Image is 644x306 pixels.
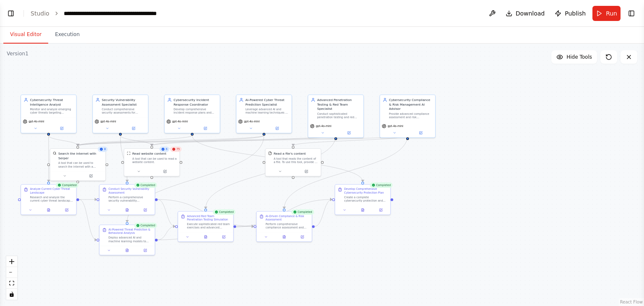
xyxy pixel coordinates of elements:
button: Open in side panel [152,169,177,174]
div: Advanced Red Team Penetration Testing Simulation [187,214,231,221]
div: Version 1 [7,50,29,57]
g: Edge from c897d890-7996-4841-a707-5be5157c1089 to 4b1ab3c4-8981-4e95-b62c-53211c586ac3 [150,135,266,146]
span: gpt-4o-mini [244,120,260,124]
button: Open in side panel [336,130,361,136]
g: Edge from cf62a043-03ae-4ed3-9f0b-64363f85cee7 to cef5614b-f7ed-4e3c-bda2-7e75dea347ae [79,197,96,242]
div: Cybersecurity Incident Response Coordinator [174,98,217,106]
div: Security Vulnerability Assessment SpecialistConduct comprehensive security assessments for {busin... [92,94,148,133]
span: gpt-4o-mini [387,124,403,128]
button: Download [502,6,548,21]
div: A tool that can be used to search the internet with a search_query. Supports different search typ... [58,161,103,169]
g: Edge from c897d890-7996-4841-a707-5be5157c1089 to cef5614b-f7ed-4e3c-bda2-7e75dea347ae [125,135,266,222]
button: toggle interactivity [6,289,17,300]
span: 8 [104,148,106,151]
div: CompletedAI-Powered Threat Prediction & Behavioral AnalysisDeploy advanced AI and machine learnin... [99,225,155,255]
a: Studio [31,10,49,17]
g: Edge from cef5614b-f7ed-4e3c-bda2-7e75dea347ae to 19c24993-3f75-451e-bb21-bace696ac65f [158,224,175,242]
button: Open in side panel [293,169,319,174]
span: Run [606,9,617,18]
span: 75 [177,148,180,151]
nav: breadcrumb [31,9,158,18]
div: Cybersecurity Compliance & Risk Management AI Advisor [389,98,433,111]
div: React Flow controls [6,256,17,300]
div: CompletedAdvanced Red Team Penetration Testing SimulationExecute sophisticated red team exercises... [178,211,234,242]
div: Conduct comprehensive security assessments for {business_type} organizations, identifying system ... [102,107,145,114]
div: Completed [370,182,392,188]
div: AI-Powered Cyber Threat Prediction Specialist [245,98,289,106]
span: Hide Tools [566,54,592,60]
g: Edge from 55bf904a-0f4a-4c89-86cd-1ae63370cfef to 35af38a8-fd7d-4253-ac39-f80e9569abc7 [291,135,410,146]
button: View output [196,234,215,240]
div: Cybersecurity Threat Intelligence Analyst [30,98,73,106]
g: Edge from 57824e2e-ed7d-49f8-b859-9dac5e1db623 to 7ecac0fb-6ad6-4f9e-9783-300a77557287 [190,135,365,182]
button: Open in side panel [138,248,153,253]
div: Deploy advanced AI and machine learning models to analyze threat patterns, predict future attack ... [109,236,152,243]
span: Download [516,9,545,18]
button: zoom out [6,267,17,278]
button: Open in side panel [121,126,146,131]
div: CompletedConduct Security Vulnerability AssessmentPerform a comprehensive security vulnerability ... [99,184,155,215]
button: View output [275,234,293,240]
div: Completed [134,223,157,228]
div: 675ScrapeWebsiteToolRead website contentA tool that can be used to read a website content. [124,148,180,176]
button: Open in side panel [373,207,389,213]
span: gpt-4o-mini [29,120,44,124]
g: Edge from fd47ff4b-8042-4002-aa45-08036ecc5c3b to 336607c1-39fe-4bd0-a010-286374c8668b [118,135,130,182]
button: View output [118,207,137,213]
img: FileReadTool [268,151,272,155]
div: Perform a comprehensive security vulnerability assessment for the {business_type} business. Resea... [109,195,152,202]
button: Open in side panel [216,234,231,240]
g: Edge from 336607c1-39fe-4bd0-a010-286374c8668b to 19c24993-3f75-451e-bb21-bace696ac65f [158,197,175,229]
button: fit view [6,278,17,289]
g: Edge from dc04b820-f5d8-4729-903b-ba4c9f23f82b to cf62a043-03ae-4ed3-9f0b-64363f85cee7 [47,135,51,182]
div: Cybersecurity Threat Intelligence AnalystMonitor and analyze emerging cyber threats targeting {bu... [21,94,77,133]
div: Completed [291,209,314,215]
button: Open in side panel [59,207,75,213]
g: Edge from 5858c691-189e-4039-97fd-4c6f9bf46e48 to 19c24993-3f75-451e-bb21-bace696ac65f [203,135,338,209]
div: Advanced Penetration Testing & Red Team Specialist [317,98,361,111]
button: Open in side panel [78,173,104,179]
button: Publish [551,6,589,21]
span: Publish [565,9,586,18]
g: Edge from 19c24993-3f75-451e-bb21-bace696ac65f to 7ecac0fb-6ad6-4f9e-9783-300a77557287 [236,197,332,229]
button: Visual Editor [3,26,48,44]
div: AI-Powered Cyber Threat Prediction SpecialistLeverage advanced AI and machine learning techniques... [236,94,292,133]
button: View output [39,207,58,213]
g: Edge from 57824e2e-ed7d-49f8-b859-9dac5e1db623 to 7c864994-7354-4491-b2cd-0dcca8c54c61 [75,135,195,146]
button: Open in side panel [265,126,290,131]
div: Develop Comprehensive Cybersecurity Protection Plan [344,187,388,194]
button: Show right sidebar [626,8,637,19]
div: 8SerperDevToolSearch the internet with SerperA tool that can be used to search the internet with ... [50,148,106,181]
div: Create a complete cybersecurity protection and incident response plan tailored for the {business_... [344,195,388,202]
g: Edge from b67462a7-c6d3-4c4c-a6cc-86f7deb44029 to 7ecac0fb-6ad6-4f9e-9783-300a77557287 [315,197,332,229]
div: Execute sophisticated red team exercises and advanced penetration testing scenarios against {busi... [187,222,231,229]
div: Provide advanced compliance assessment and risk management strategies for {business_type} busines... [389,112,433,119]
div: Security Vulnerability Assessment Specialist [102,98,145,106]
span: gpt-4o-mini [316,124,331,128]
div: Advanced Penetration Testing & Red Team SpecialistConduct sophisticated penetration testing and r... [308,94,364,137]
div: Completed [134,182,157,188]
div: Cybersecurity Compliance & Risk Management AI AdvisorProvide advanced compliance assessment and r... [379,94,436,137]
button: Hide Tools [551,50,597,64]
div: Conduct sophisticated penetration testing and red team exercises for {business_type} organization... [317,112,361,119]
button: Open in side panel [295,234,310,240]
button: Open in side panel [49,126,74,131]
g: Edge from cf62a043-03ae-4ed3-9f0b-64363f85cee7 to 336607c1-39fe-4bd0-a010-286374c8668b [79,197,96,202]
button: Execution [48,26,86,44]
button: View output [118,248,137,253]
img: ScrapeWebsiteTool [127,151,131,155]
g: Edge from dc04b820-f5d8-4729-903b-ba4c9f23f82b to 7c864994-7354-4491-b2cd-0dcca8c54c61 [47,135,80,146]
div: Analyze Current Cyber Threat Landscape [30,187,73,194]
div: CompletedAnalyze Current Cyber Threat LandscapeResearch and analyze the current cyber threat land... [21,184,77,215]
div: Cybersecurity Incident Response CoordinatorDevelop comprehensive incident response plans and secu... [164,94,220,133]
div: Search the internet with Serper [58,151,103,160]
div: AI-Powered Threat Prediction & Behavioral Analysis [109,228,152,235]
div: AI-Driven Compliance & Risk Assessment [265,214,309,221]
div: CompletedDevelop Comprehensive Cybersecurity Protection PlanCreate a complete cybersecurity prote... [335,184,391,215]
button: Open in side panel [408,130,433,136]
button: Open in side panel [192,126,218,131]
button: Show left sidebar [5,8,17,19]
span: 6 [166,148,167,151]
div: Research and analyze the current cyber threat landscape specifically targeting {business_type} bu... [30,195,73,202]
button: Run [592,6,621,21]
